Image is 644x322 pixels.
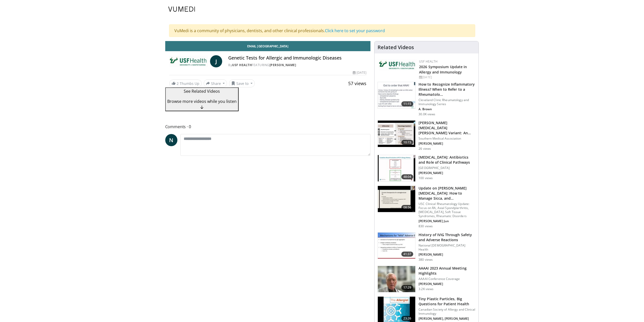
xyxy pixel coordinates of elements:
[419,171,475,175] p: Aleena Banerji
[378,186,475,228] a: 08:56 Update on [PERSON_NAME][MEDICAL_DATA]: How to Manage Sicca, and Extraglandula… USC Clinical...
[167,88,237,94] p: See Related Videos
[419,224,433,228] p: 830 views
[419,232,475,242] h3: History of IVIG Through Safety and Adverse Reactions
[401,101,413,106] span: 11:15
[378,233,415,259] img: 8ac039b9-fa86-4e34-952b-19c070848118.150x105_q85_crop-smart_upscale.jpg
[165,41,371,51] a: Email [GEOGRAPHIC_DATA]
[378,266,415,292] img: f0d537db-4757-40ef-a74c-354694457c53.150x105_q85_crop-smart_upscale.jpg
[419,219,475,223] p: Jenny Jun
[165,123,371,130] span: Comments 0
[419,120,475,136] h3: Miller Fisher Syndrome Variant: An Anti-GQ1b Antibody Positive Patient With Multiple Atypical Fea...
[419,176,433,180] p: 100 views
[353,70,366,75] div: [DATE]
[401,140,413,145] span: 10:15
[401,252,413,257] span: 41:37
[401,285,413,290] span: 17:29
[232,63,252,67] a: USF Health
[378,44,414,50] h4: Related Videos
[419,308,475,316] p: Canadian Society of Allergy and Clinical Immunology
[419,155,475,165] h3: [MEDICAL_DATA]: Antibiotics and Role of Clinical Pathways
[165,134,177,146] a: N
[419,296,475,307] h3: Tiny Plastic Particles, Big Questions for Patient Health
[419,147,431,151] p: 26 views
[378,82,415,108] img: 5cecf4a9-46a2-4e70-91ad-1322486e7ee4.150x105_q85_crop-smart_upscale.jpg
[167,99,237,104] span: Browse more videos while you listen
[204,79,227,87] button: Share
[419,166,475,170] p: [GEOGRAPHIC_DATA]
[378,266,475,293] a: 17:29 AAAAI 2023 Annual Meeting Highlights AAAAI Conference Coverage [PERSON_NAME] 3.2K views
[168,7,195,12] img: VuMedi Logo
[419,243,475,252] p: National [DEMOGRAPHIC_DATA] Health
[401,205,413,210] span: 08:56
[378,155,475,182] a: 48:04 [MEDICAL_DATA]: Antibiotics and Role of Clinical Pathways [GEOGRAPHIC_DATA] [PERSON_NAME] 1...
[419,287,433,291] p: 3.2K views
[401,316,413,321] span: 23:26
[177,81,179,86] span: 2
[165,87,239,111] button: See Related Videos Browse more videos while you listen
[378,82,475,116] a: 11:15 How to Recognize Inflammatory Illness? When to Refer to a Rheumatolo… Cleveland Clinic Rheu...
[419,186,475,201] h3: Update on Sjogren's Syndrome: How to Manage Sicca, and Extraglandular Symptoms Through Topical NS...
[419,253,475,257] p: Rohit Katial
[228,63,366,67] div: By FEATURING
[378,120,475,151] a: 10:15 [PERSON_NAME][MEDICAL_DATA][PERSON_NAME] Variant: An Anti-GQ1b Antibody Positive Patie… Sou...
[419,282,475,286] p: Dennis K Ledford
[169,55,208,67] img: USF Health
[378,186,415,212] img: 75dd4f1c-2463-4808-bf81-1cd593dbf200.150x105_q85_crop-smart_upscale.jpg
[378,232,475,262] a: 41:37 History of IVIG Through Safety and Adverse Reactions National [DEMOGRAPHIC_DATA] Health [PE...
[419,266,475,276] h3: AAAAI 2023 Annual Meeting Highlights
[169,80,202,87] a: 2 Thumbs Up
[419,98,475,106] p: Cleveland Clinic Rheumatology and Immunology Series
[378,155,415,181] img: d92ba53c-81a5-4fe8-a45c-62030a108d01.150x105_q85_crop-smart_upscale.jpg
[269,63,296,67] a: [PERSON_NAME]
[210,55,222,67] a: J
[419,317,475,321] p: Mariam Hanna
[419,202,475,218] p: USC Clinical Rheumatology Update: Focus on RA, Axial Spondylarthritis, [MEDICAL_DATA], Soft Tissu...
[419,107,475,111] p: Adam Brown
[378,121,415,147] img: 48453a70-5670-44db-b11a-edfdc2b4e853.150x105_q85_crop-smart_upscale.jpg
[419,75,474,80] div: [DATE]
[325,28,385,33] a: Click here to set your password
[419,64,467,74] a: 2026 Symposium Update in Allergy and Immunology
[419,277,475,281] p: AAAAI Conference Coverage
[228,55,366,61] h4: Genetic Tests for Allergic and Immunologic Diseases
[419,112,435,116] p: 30.0K views
[419,258,433,262] p: 380 views
[169,24,475,37] div: VuMedi is a community of physicians, dentists, and other clinical professionals.
[348,80,366,86] span: 57 views
[419,142,475,146] p: Amy Jasani
[401,174,413,179] span: 48:04
[419,59,438,64] a: USF Health
[229,79,255,87] button: Save to
[419,137,475,141] p: Southern Medical Association
[419,82,475,97] h3: How to Recognize Inflammatory Illness? When to Refer to a Rheumatologist?
[379,59,417,70] img: 6ba8804a-8538-4002-95e7-a8f8012d4a11.png.150x105_q85_autocrop_double_scale_upscale_version-0.2.jpg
